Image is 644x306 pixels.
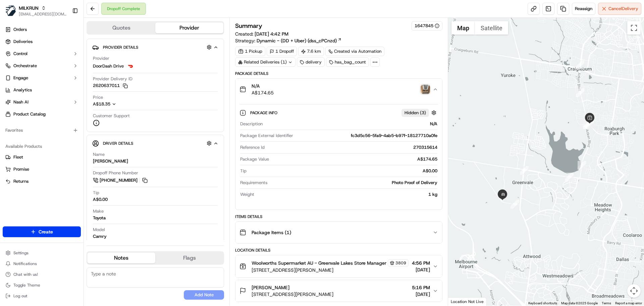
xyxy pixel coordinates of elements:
[93,101,110,107] span: A$18.35
[19,11,67,17] button: [EMAIL_ADDRESS][DOMAIN_NAME]
[585,120,594,129] div: 5
[583,118,591,127] div: 3
[3,73,81,83] button: Engage
[583,120,592,129] div: 6
[412,284,430,291] span: 5:16 PM
[235,222,442,243] button: Package Items (1)
[3,3,69,19] button: MILKRUNMILKRUN[EMAIL_ADDRESS][DOMAIN_NAME]
[93,158,128,164] div: [PERSON_NAME]
[5,5,16,16] img: MILKRUN
[252,89,274,96] span: A$174.65
[93,63,124,69] span: DoorDash Drive
[13,293,27,299] span: Log out
[267,47,297,56] div: 1 Dropoff
[448,297,487,306] div: Location Not Live
[155,253,223,263] button: Flags
[3,24,81,35] a: Orders
[13,75,28,81] span: Engage
[598,3,641,15] button: CancelDelivery
[257,191,437,198] div: 1 kg
[326,57,369,67] div: has_bag_count
[87,23,155,33] button: Quotes
[576,88,585,97] div: 2
[13,63,37,69] span: Orchestrate
[3,291,81,301] button: Log out
[13,261,37,266] span: Notifications
[572,3,595,15] button: Reassign
[235,79,442,100] button: N/AA$174.65photo_proof_of_delivery image
[93,151,105,158] span: Name
[3,97,81,107] button: Nash AI
[615,301,642,305] a: Report a map error
[250,110,279,116] span: Package Info
[578,161,586,170] div: 7
[405,110,426,116] span: Hidden ( 3 )
[3,85,81,95] a: Analytics
[511,200,519,209] div: 10
[415,23,439,29] button: 1647845
[528,301,557,306] button: Keyboard shortcuts
[608,6,638,12] span: Cancel Delivery
[155,23,223,33] button: Provider
[296,133,437,139] div: fc3d5c56-5fa9-4ab5-b97f-18127710a0fe
[272,156,437,162] div: A$174.65
[13,250,29,256] span: Settings
[93,215,106,221] div: Toyota
[255,31,288,37] span: [DATE] 4:42 PM
[252,229,291,236] span: Package Items ( 1 )
[421,85,430,94] button: photo_proof_of_delivery image
[93,190,99,196] span: Tip
[13,111,46,117] span: Product Catalog
[3,248,81,258] button: Settings
[252,291,333,298] span: [STREET_ADDRESS][PERSON_NAME]
[3,109,81,120] a: Product Catalog
[240,156,269,162] span: Package Value
[87,253,155,263] button: Notes
[450,297,472,306] a: Open this area in Google Maps (opens a new window)
[252,284,289,291] span: [PERSON_NAME]
[13,178,29,184] span: Returns
[235,255,442,277] button: Woolworths Supermarket AU - Greenvale Lakes Store Manager3809[STREET_ADDRESS][PERSON_NAME]4:56 PM...
[576,60,584,69] div: 1
[412,266,430,273] span: [DATE]
[93,177,149,184] a: [PHONE_NUMBER]
[3,270,81,279] button: Chat with us!
[19,5,39,11] button: MILKRUN
[240,168,247,174] span: Tip
[257,37,337,44] span: Dynamic - (DD + Uber) (dss_cPCnzd)
[235,57,296,67] div: Related Deliveries (1)
[3,36,81,47] a: Deliveries
[235,214,442,219] div: Items Details
[257,37,342,44] a: Dynamic - (DD + Uber) (dss_cPCnzd)
[92,42,218,53] button: Provider Details
[602,301,611,305] a: Terms (opens in new tab)
[627,21,641,35] button: Toggle fullscreen view
[3,60,81,71] button: Orchestrate
[240,191,254,198] span: Weight
[13,51,28,57] span: Control
[235,47,265,56] div: 1 Pickup
[103,45,138,50] span: Provider Details
[39,228,53,235] span: Create
[5,154,78,160] a: Fleet
[13,99,29,105] span: Nash AI
[575,6,592,12] span: Reassign
[252,267,409,273] span: [STREET_ADDRESS][PERSON_NAME]
[475,21,508,35] button: Show satellite imagery
[235,23,262,29] h3: Summary
[3,48,81,59] button: Control
[627,284,641,298] button: Map camera controls
[93,170,138,176] span: Dropoff Phone Number
[565,173,574,181] div: 8
[13,282,40,288] span: Toggle Theme
[5,166,78,172] a: Promise
[13,87,32,93] span: Analytics
[3,259,81,268] button: Notifications
[235,100,442,210] div: N/AA$174.65photo_proof_of_delivery image
[3,125,81,136] div: Favorites
[13,39,33,45] span: Deliveries
[5,178,78,184] a: Returns
[3,141,81,152] div: Available Products
[265,121,437,127] div: N/A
